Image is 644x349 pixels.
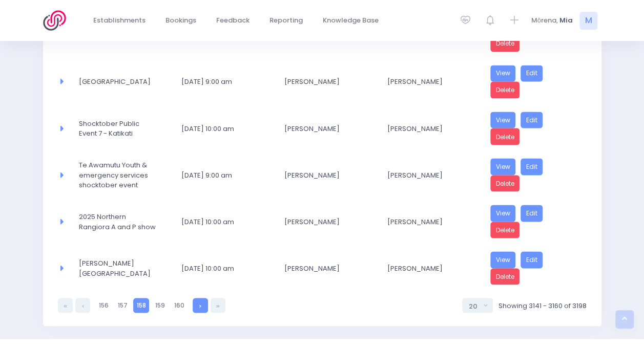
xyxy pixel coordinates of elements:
button: Select page size [462,298,493,313]
a: Bookings [157,11,205,31]
a: 157 [114,298,131,313]
a: Previous [75,298,90,313]
td: Te Rauparaha Arena [72,245,175,291]
span: 2025 Northern Rangiora A and P show [79,211,158,231]
span: [PERSON_NAME] [387,170,466,180]
a: Edit [521,251,543,268]
span: Feedback [216,15,250,26]
span: [PERSON_NAME] [387,263,466,273]
span: Knowledge Base [323,15,379,26]
span: Mia [559,15,573,26]
span: [PERSON_NAME] [284,170,363,180]
a: View [490,251,516,268]
span: [PERSON_NAME] [284,216,363,227]
td: <a href="https://3sfl.stjis.org.nz/booking/67b92c7c-9ab3-4c70-be71-1e4f98fdf311" class="btn btn-p... [484,105,587,151]
a: Reporting [261,11,311,31]
a: Edit [521,205,543,222]
span: Bookings [165,15,196,26]
td: 2025 Northern Rangiora A and P show [72,198,175,245]
a: Delete [490,81,520,98]
td: Margaret Smith [278,245,381,291]
td: <a href="https://3sfl.stjis.org.nz/booking/2af6cf7a-9c00-4d46-bcaf-a4d6d33aa3d0" class="btn btn-p... [484,198,587,245]
a: Knowledge Base [315,11,387,31]
td: Megan Holden [381,58,484,105]
a: Last [211,298,225,313]
td: Sue Alsop [278,198,381,245]
a: View [490,65,516,82]
a: Delete [490,268,520,285]
td: 25 October 2025 10:00 am [175,245,278,291]
td: Shocktober Public Event 7 - Katikati [72,105,175,151]
td: 25 October 2025 9:00 am [175,151,278,198]
td: 24 October 2025 10:00 am [175,105,278,151]
span: [PERSON_NAME] [284,77,363,87]
div: 20 [469,301,480,311]
td: Grantlea Downs School [72,58,175,105]
a: View [490,205,516,222]
a: View [490,112,516,128]
span: Establishments [93,15,146,26]
a: Delete [490,222,520,238]
span: [DATE] 10:00 am [181,216,260,227]
span: [PERSON_NAME] [387,216,466,227]
span: [PERSON_NAME] [387,77,466,87]
span: Reporting [269,15,303,26]
a: View [490,158,516,175]
a: 156 [95,298,112,313]
td: 25 October 2025 10:00 am [175,198,278,245]
td: Ros Moffatt [381,105,484,151]
a: 159 [152,298,168,313]
td: <a href="https://3sfl.stjis.org.nz/booking/7d0741c7-e07e-47df-88ea-57dd0cda5b1c" class="btn btn-p... [484,245,587,291]
span: [DATE] 10:00 am [181,123,260,134]
span: [DATE] 9:00 am [181,77,260,87]
a: 160 [171,298,188,313]
span: [DATE] 10:00 am [181,263,260,273]
td: Berenice Langson [278,105,381,151]
span: Mōrena, [531,15,558,26]
span: [PERSON_NAME] [284,263,363,273]
td: <a href="https://3sfl.stjis.org.nz/booking/e868ce8f-1cf4-48f3-bb2f-9d8b6b0ae0db" class="btn btn-p... [484,151,587,198]
img: Logo [43,10,72,31]
span: [PERSON_NAME] [387,123,466,134]
a: Edit [521,158,543,175]
a: Next [193,298,207,313]
td: Baden Hilton [278,151,381,198]
a: Establishments [85,11,154,31]
a: Delete [490,175,520,192]
a: Feedback [208,11,258,31]
td: Margaret Smith [381,245,484,291]
span: [PERSON_NAME][GEOGRAPHIC_DATA] [79,258,158,278]
a: Edit [521,112,543,128]
span: [GEOGRAPHIC_DATA] [79,77,158,87]
span: M [579,12,597,30]
span: [DATE] 9:00 am [181,170,260,180]
td: 24 October 2025 9:00 am [175,58,278,105]
td: Sam Carlaw [278,58,381,105]
a: Delete [490,128,520,145]
td: Te Awamutu Youth &amp; emergency services shocktober event [72,151,175,198]
a: 158 [133,298,149,313]
a: Delete [490,35,520,52]
a: Edit [521,65,543,82]
span: Showing 3141 - 3160 of 3198 [498,300,586,311]
td: <a href="https://3sfl.stjis.org.nz/booking/93c01867-a08c-4bec-8022-7c28206eb289" class="btn btn-p... [484,58,587,105]
a: First [58,298,73,313]
span: Te Awamutu Youth & emergency services shocktober event [79,160,158,190]
td: Baden Hilton [381,151,484,198]
span: [PERSON_NAME] [284,123,363,134]
td: Nikki McLauchlan [381,198,484,245]
span: Shocktober Public Event 7 - Katikati [79,118,158,138]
